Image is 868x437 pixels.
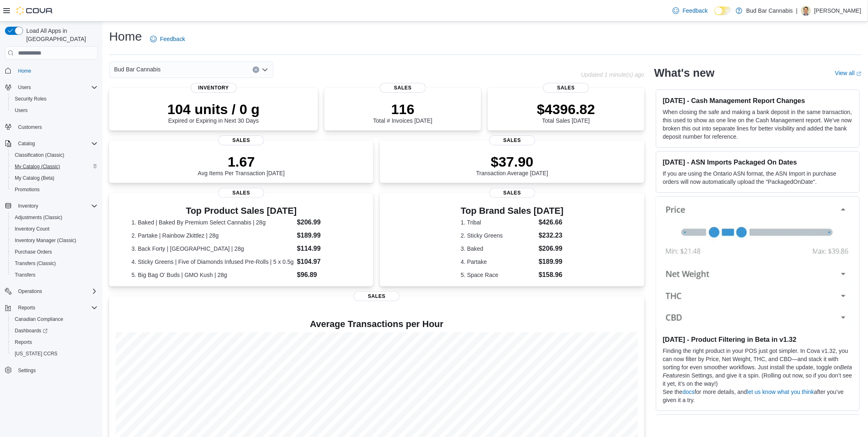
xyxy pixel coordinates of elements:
a: My Catalog (Beta) [11,173,58,183]
span: Purchase Orders [15,249,52,255]
a: let us know what you think [747,389,814,395]
span: Settings [15,365,98,375]
p: If you are using the Ontario ASN format, the ASN Import in purchase orders will now automatically... [663,169,853,186]
a: Canadian Compliance [11,314,66,324]
dd: $104.97 [297,257,351,267]
dt: 1. Baked | Baked By Premium Select Cannabis | 28g [132,218,294,227]
span: Users [15,82,98,92]
span: Bud Bar Cannabis [114,64,161,74]
p: When closing the safe and making a bank deposit in the same transaction, this used to show as one... [663,108,853,141]
a: My Catalog (Classic) [11,162,64,172]
span: Operations [18,288,42,295]
span: Catalog [15,139,98,149]
p: Updated 1 minute(s) ago [581,71,644,78]
button: Inventory [15,201,41,211]
span: Load All Apps in [GEOGRAPHIC_DATA] [23,27,98,43]
span: Dark Mode [715,15,715,16]
button: Catalog [2,138,101,149]
h2: What's new [654,66,715,80]
dd: $232.23 [539,231,564,240]
p: [PERSON_NAME] [814,6,861,16]
dd: $206.99 [539,244,564,254]
button: Transfers [8,269,101,281]
div: Expired or Expiring in Next 30 Days [167,101,260,124]
span: Transfers (Classic) [15,260,56,267]
span: My Catalog (Classic) [11,162,98,172]
a: Feedback [669,2,711,19]
a: [US_STATE] CCRS [11,349,61,359]
span: Inventory Count [15,226,50,232]
span: Inventory Manager (Classic) [11,236,98,245]
button: Settings [2,364,101,376]
h3: [DATE] - Cash Management Report Changes [663,96,853,105]
button: Open list of options [262,66,268,73]
dt: 3. Baked [461,245,535,253]
button: Users [2,82,101,93]
button: Inventory Count [8,223,101,235]
div: Justin W [801,6,811,16]
a: Transfers [11,270,39,280]
span: Canadian Compliance [11,314,98,324]
button: Inventory [2,200,101,212]
span: Feedback [683,7,708,15]
span: [US_STATE] CCRS [15,350,57,357]
p: $37.90 [476,153,548,170]
span: My Catalog (Beta) [11,173,98,183]
a: Feedback [147,31,188,47]
h3: Top Product Sales [DATE] [132,206,351,216]
p: 116 [373,101,432,117]
span: Transfers [15,272,35,278]
span: Catalog [18,140,35,147]
h1: Home [109,28,142,45]
p: 1.67 [198,153,285,170]
button: Home [2,64,101,76]
div: Total # Invoices [DATE] [373,101,432,124]
dd: $96.89 [297,270,351,280]
dd: $189.99 [297,231,351,240]
span: Sales [489,135,535,145]
span: Feedback [160,35,185,43]
dd: $189.99 [539,257,564,267]
dd: $158.96 [539,270,564,280]
span: Settings [18,367,36,374]
a: Home [15,66,34,76]
p: Bud Bar Cannabis [747,6,793,16]
button: Promotions [8,184,101,195]
a: Reports [11,337,35,347]
span: Operations [15,286,98,296]
span: Reports [11,337,98,347]
button: Operations [15,286,46,296]
span: Inventory [191,83,237,93]
p: $4396.82 [537,101,595,117]
dd: $206.99 [297,217,351,227]
span: Users [11,105,98,115]
button: Classification (Classic) [8,149,101,161]
a: Customers [15,122,45,132]
dt: 4. Sticky Greens | Five of Diamonds Infused Pre-Rolls | 5 x 0.5g [132,258,294,266]
p: | [796,6,798,16]
a: View allExternal link [835,70,861,76]
a: Security Roles [11,94,50,104]
em: Beta Features [663,364,852,379]
span: Sales [354,291,400,301]
span: Washington CCRS [11,349,98,359]
span: Inventory Manager (Classic) [15,237,76,244]
dt: 5. Space Race [461,271,535,279]
span: Sales [218,135,264,145]
button: Reports [2,302,101,313]
span: Sales [218,188,264,198]
span: Purchase Orders [11,247,98,257]
dt: 3. Back Forty | [GEOGRAPHIC_DATA] | 28g [132,245,294,253]
span: Canadian Compliance [15,316,63,323]
p: 104 units / 0 g [167,101,260,117]
button: Adjustments (Classic) [8,212,101,223]
span: Reports [15,303,98,313]
dd: $426.66 [539,217,564,227]
button: Reports [8,336,101,348]
span: Reports [18,304,35,311]
a: Classification (Classic) [11,150,68,160]
a: Dashboards [8,325,101,336]
span: Security Roles [15,96,46,102]
h3: [DATE] - Product Filtering in Beta in v1.32 [663,335,853,343]
span: Customers [18,124,42,130]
